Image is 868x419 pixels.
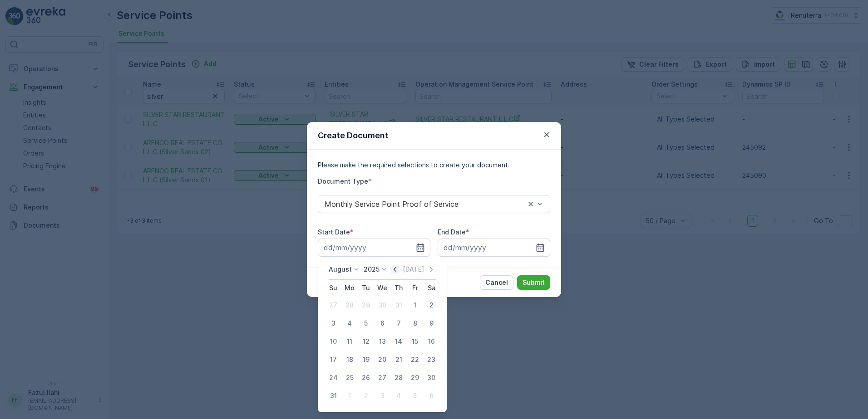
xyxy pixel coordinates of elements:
[318,228,350,236] label: Start Date
[359,352,373,367] div: 19
[517,275,550,290] button: Submit
[403,265,424,274] p: [DATE]
[375,334,390,349] div: 13
[391,316,406,331] div: 7
[438,239,550,257] input: dd/mm/yyyy
[325,280,341,296] th: Sunday
[342,370,357,385] div: 25
[341,280,358,296] th: Monday
[358,280,374,296] th: Tuesday
[485,278,508,287] p: Cancel
[318,239,430,257] input: dd/mm/yyyy
[408,316,422,331] div: 8
[375,389,390,403] div: 3
[326,298,340,312] div: 27
[374,280,390,296] th: Wednesday
[424,370,439,385] div: 30
[375,298,390,312] div: 30
[523,278,545,287] p: Submit
[408,352,422,367] div: 22
[390,280,407,296] th: Thursday
[391,389,406,403] div: 4
[364,265,380,274] p: 2025
[424,298,439,312] div: 2
[438,228,466,236] label: End Date
[318,177,368,185] label: Document Type
[326,352,340,367] div: 17
[342,316,357,331] div: 4
[342,334,357,349] div: 11
[423,280,439,296] th: Saturday
[326,316,340,331] div: 3
[329,265,352,274] p: August
[375,370,390,385] div: 27
[359,298,373,312] div: 29
[342,389,357,403] div: 1
[318,129,389,142] p: Create Document
[342,352,357,367] div: 18
[407,280,423,296] th: Friday
[359,389,373,403] div: 2
[424,352,439,367] div: 23
[424,334,439,349] div: 16
[408,370,422,385] div: 29
[318,161,550,170] p: Please make the required selections to create your document.
[359,316,373,331] div: 5
[408,389,422,403] div: 5
[391,298,406,312] div: 31
[375,316,390,331] div: 6
[391,370,406,385] div: 28
[424,316,439,331] div: 9
[424,389,439,403] div: 6
[408,334,422,349] div: 15
[342,298,357,312] div: 28
[391,352,406,367] div: 21
[391,334,406,349] div: 14
[359,370,373,385] div: 26
[326,334,340,349] div: 10
[408,298,422,312] div: 1
[326,370,340,385] div: 24
[480,275,513,290] button: Cancel
[326,389,340,403] div: 31
[375,352,390,367] div: 20
[359,334,373,349] div: 12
